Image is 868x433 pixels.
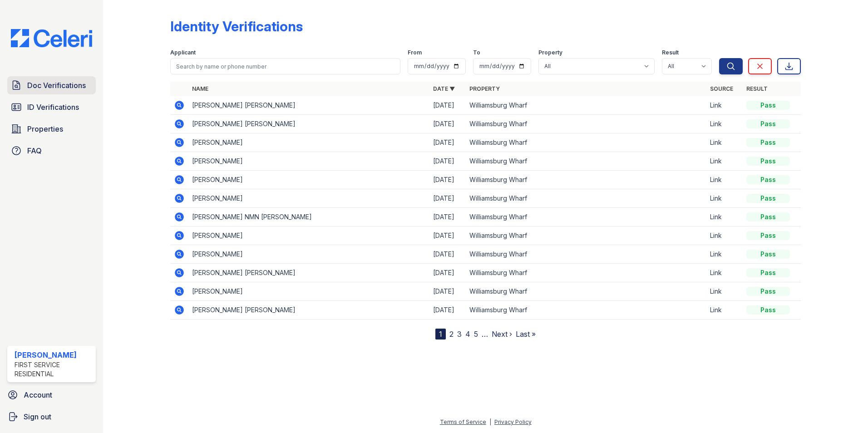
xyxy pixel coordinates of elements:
div: [PERSON_NAME] [15,349,92,360]
td: Link [706,301,743,320]
td: Link [706,208,743,226]
td: [PERSON_NAME] [188,152,429,171]
td: [PERSON_NAME] [188,282,429,301]
td: [DATE] [429,133,466,152]
span: Sign out [24,411,51,422]
td: [PERSON_NAME] [188,171,429,189]
td: Link [706,282,743,301]
td: Williamsburg Wharf [466,282,707,301]
div: Pass [746,305,790,315]
div: Identity Verifications [170,18,303,34]
td: Link [706,264,743,282]
a: 2 [449,330,454,339]
td: [DATE] [429,264,466,282]
div: | [489,418,491,425]
label: Applicant [170,49,196,56]
td: [PERSON_NAME] [188,245,429,264]
div: Pass [746,250,790,259]
td: Williamsburg Wharf [466,264,707,282]
td: [PERSON_NAME] [PERSON_NAME] [188,96,429,115]
a: Next › [492,330,512,339]
a: Result [746,85,768,92]
label: To [473,49,480,56]
td: Williamsburg Wharf [466,133,707,152]
div: Pass [746,268,790,277]
span: ID Verifications [27,102,79,113]
td: [DATE] [429,96,466,115]
div: Pass [746,157,790,166]
td: [PERSON_NAME] [PERSON_NAME] [188,301,429,320]
div: Pass [746,101,790,110]
td: Williamsburg Wharf [466,189,707,208]
td: Williamsburg Wharf [466,226,707,245]
td: Link [706,245,743,264]
span: FAQ [27,145,42,156]
div: First Service Residential [15,360,92,379]
td: [PERSON_NAME] [PERSON_NAME] [188,115,429,133]
a: 3 [457,330,462,339]
a: Terms of Service [440,418,486,425]
td: [DATE] [429,282,466,301]
a: 4 [465,330,470,339]
td: Link [706,226,743,245]
td: Williamsburg Wharf [466,115,707,133]
td: Williamsburg Wharf [466,301,707,320]
div: Pass [746,138,790,147]
td: Williamsburg Wharf [466,171,707,189]
span: Account [24,389,52,400]
a: 5 [474,330,478,339]
td: Link [706,133,743,152]
a: Last » [516,330,536,339]
a: Properties [7,120,96,138]
td: Link [706,115,743,133]
td: [PERSON_NAME] [PERSON_NAME] [188,264,429,282]
td: Link [706,152,743,171]
div: Pass [746,119,790,128]
td: [PERSON_NAME] [188,189,429,208]
td: [DATE] [429,171,466,189]
label: From [408,49,422,56]
a: Account [4,386,99,404]
td: [PERSON_NAME] [188,226,429,245]
td: [DATE] [429,189,466,208]
a: Name [192,85,208,92]
td: Williamsburg Wharf [466,96,707,115]
div: 1 [435,329,446,340]
td: [DATE] [429,245,466,264]
img: CE_Logo_Blue-a8612792a0a2168367f1c8372b55b34899dd931a85d93a1a3d3e32e68fde9ad4.png [4,29,99,47]
td: [PERSON_NAME] NMN [PERSON_NAME] [188,208,429,226]
td: Link [706,96,743,115]
span: Doc Verifications [27,80,86,91]
label: Result [662,49,679,56]
div: Pass [746,287,790,296]
a: ID Verifications [7,98,96,116]
td: [DATE] [429,152,466,171]
input: Search by name or phone number [170,58,400,74]
td: Link [706,171,743,189]
td: Williamsburg Wharf [466,152,707,171]
a: Doc Verifications [7,76,96,94]
div: Pass [746,212,790,221]
span: … [482,329,488,340]
a: Privacy Policy [494,418,532,425]
a: FAQ [7,142,96,160]
td: [DATE] [429,226,466,245]
td: [PERSON_NAME] [188,133,429,152]
label: Property [538,49,562,56]
td: Williamsburg Wharf [466,245,707,264]
td: Williamsburg Wharf [466,208,707,226]
span: Properties [27,123,63,134]
td: Link [706,189,743,208]
a: Property [469,85,500,92]
div: Pass [746,231,790,240]
div: Pass [746,194,790,203]
a: Source [710,85,733,92]
td: [DATE] [429,301,466,320]
div: Pass [746,175,790,184]
td: [DATE] [429,208,466,226]
a: Date ▼ [433,85,455,92]
td: [DATE] [429,115,466,133]
a: Sign out [4,408,99,426]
